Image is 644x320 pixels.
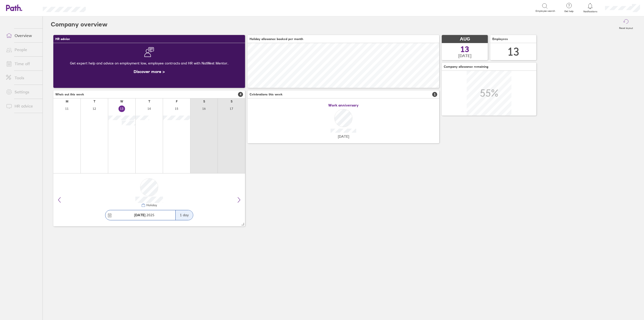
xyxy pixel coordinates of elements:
a: Settings [2,87,43,97]
h2: Company overview [51,16,107,32]
a: Tools [2,73,43,83]
a: People [2,45,43,55]
span: [DATE] [458,53,471,58]
div: M [66,100,68,103]
label: Reset layout [616,25,636,30]
span: Company allowance remaining [444,65,488,68]
span: 1 [432,92,437,97]
div: 13 [507,45,519,58]
span: Holiday allowance booked per month [250,37,303,41]
span: [DATE] [338,134,349,138]
span: Get help [561,10,577,13]
div: F [176,100,178,103]
div: T [148,100,150,103]
span: Employees [492,37,508,41]
a: Discover more > [134,69,165,74]
div: Holiday [145,203,157,207]
div: 1 day [175,210,193,220]
span: 13 [460,45,469,53]
div: W [120,100,123,103]
div: Search [99,5,112,10]
span: Notifications [582,10,598,13]
span: Work anniversary [328,103,358,107]
span: 4 [238,92,243,97]
a: Overview [2,30,43,41]
span: 2025 [134,213,154,217]
span: Celebrations this week [250,93,283,96]
a: HR advice [2,101,43,111]
div: Get expert help and advice on employment law, employee contracts and HR with NatWest Mentor. [57,57,241,69]
span: Employee search [536,10,555,13]
span: AUG [460,37,470,42]
div: S [231,100,232,103]
strong: [DATE] [134,213,145,217]
span: Who's out this week [55,93,84,96]
div: S [203,100,205,103]
a: Notifications [582,3,598,13]
div: T [94,100,95,103]
span: HR advice [55,37,70,41]
a: Time off [2,59,43,69]
button: Reset layout [616,16,636,32]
